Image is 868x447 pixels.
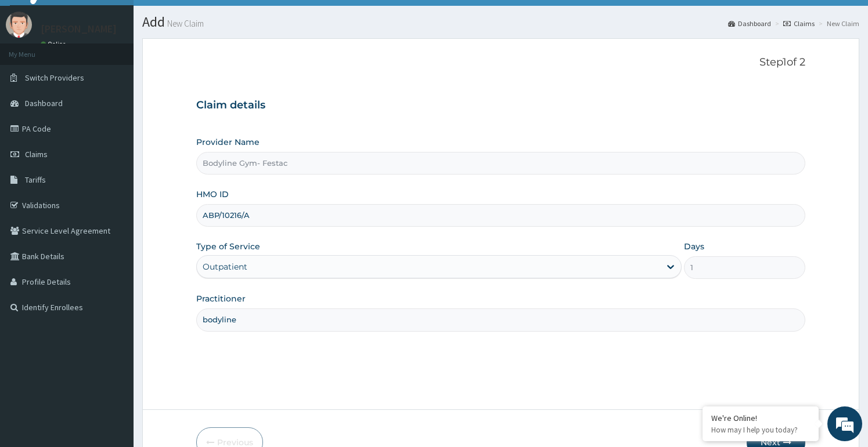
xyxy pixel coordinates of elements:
div: Chat with us now [60,65,195,80]
h1: Add [142,14,859,30]
small: New Claim [165,19,204,28]
p: Step 1 of 2 [196,56,805,69]
label: HMO ID [196,188,229,200]
label: Provider Name [196,136,260,148]
img: d_794563401_company_1708531726252_794563401 [21,58,47,87]
span: Switch Providers [25,72,84,83]
span: Claims [25,149,48,159]
span: Tariffs [25,175,46,185]
span: We're online! [67,146,160,263]
a: Dashboard [728,19,771,28]
li: New Claim [816,19,859,28]
label: Type of Service [196,241,260,252]
p: [PERSON_NAME] [41,24,117,34]
p: How may I help you today? [711,425,810,435]
textarea: Type your message and hit 'Enter' [6,317,221,357]
input: Enter Name [196,308,805,331]
label: Practitioner [196,293,246,304]
input: Enter HMO ID [196,204,805,227]
h3: Claim details [196,99,805,112]
label: Days [684,241,704,252]
div: We're Online! [711,413,810,423]
a: Claims [783,19,815,28]
a: Online [41,40,69,48]
img: User Image [6,12,32,38]
div: Minimize live chat window [190,6,218,34]
span: Dashboard [25,98,63,108]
